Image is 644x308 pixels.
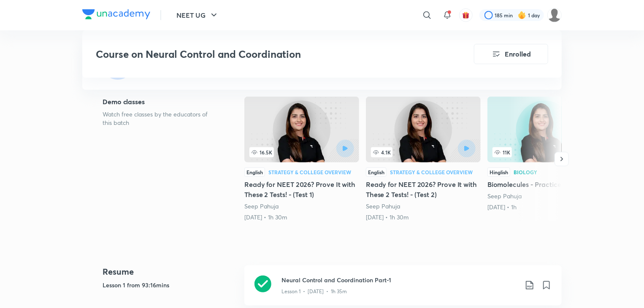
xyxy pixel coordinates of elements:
a: Seep Pahuja [244,202,279,210]
h3: Course on Neural Control and Coordination [96,48,426,60]
button: NEET UG [171,7,224,24]
div: 8th Sep • 1h [487,203,602,211]
p: Lesson 1 • [DATE] • 1h 35m [281,288,347,295]
button: avatar [459,8,473,22]
img: streak [518,11,526,19]
img: Sakshi [547,8,562,22]
span: 4.1K [371,147,392,157]
div: 23rd May • 1h 30m [244,213,359,222]
a: Ready for NEET 2026? Prove It with These 2 Tests! - (Test 2) [366,97,481,222]
div: Strategy & College Overview [390,170,473,175]
a: 4.1KEnglishStrategy & College OverviewReady for NEET 2026? Prove It with These 2 Tests! - (Test 2... [366,97,481,222]
div: Seep Pahuja [366,202,481,211]
a: Seep Pahuja [366,202,400,210]
p: Watch free classes by the educators of this batch [103,110,217,127]
div: 24th May • 1h 30m [366,213,481,222]
h5: Biomolecules - Practice Session [487,179,602,189]
div: English [244,168,265,177]
h5: Ready for NEET 2026? Prove It with These 2 Tests! - (Test 1) [244,179,359,200]
div: Seep Pahuja [487,192,602,200]
div: Hinglish [487,168,510,177]
a: 16.5KEnglishStrategy & College OverviewReady for NEET 2026? Prove It with These 2 Tests! - (Test ... [244,97,359,222]
h4: Resume [103,265,238,278]
div: English [366,168,387,177]
div: Strategy & College Overview [268,170,351,175]
h5: Ready for NEET 2026? Prove It with These 2 Tests! - (Test 2) [366,179,481,200]
div: Seep Pahuja [244,202,359,211]
a: Seep Pahuja [487,192,522,200]
a: Biomolecules - Practice Session [487,97,602,211]
button: Enrolled [474,44,548,64]
img: Company Logo [82,9,150,19]
a: Ready for NEET 2026? Prove It with These 2 Tests! - (Test 1) [244,97,359,222]
a: 11KHinglishBiologyBiomolecules - Practice SessionSeep Pahuja[DATE] • 1h [487,97,602,211]
h5: Demo classes [103,97,217,107]
h3: Neural Control and Coordination Part-1 [281,276,518,284]
span: 16.5K [249,147,274,157]
h5: Lesson 1 from 93:16mins [103,281,238,289]
span: 11K [492,147,512,157]
a: Company Logo [82,9,150,22]
img: avatar [462,11,470,19]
